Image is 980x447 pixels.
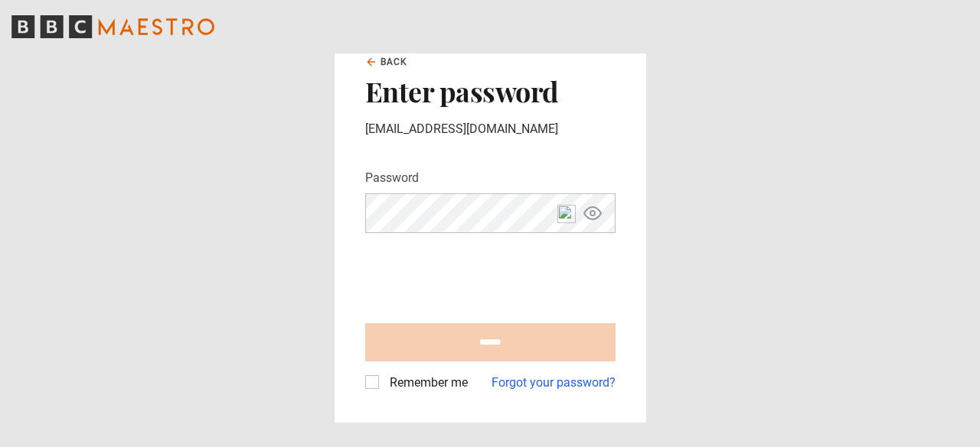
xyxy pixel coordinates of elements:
[365,120,616,138] p: [EMAIL_ADDRESS][DOMAIN_NAME]
[580,200,606,227] button: Show password
[384,374,468,392] label: Remember me
[365,169,419,187] label: Password
[381,55,408,69] span: Back
[365,55,408,69] a: Back
[492,374,616,392] a: Forgot your password?
[365,75,616,107] h2: Enter password
[557,205,576,223] img: npw-badge-icon-locked.svg
[365,245,598,305] iframe: reCAPTCHA
[11,15,214,38] svg: BBC Maestro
